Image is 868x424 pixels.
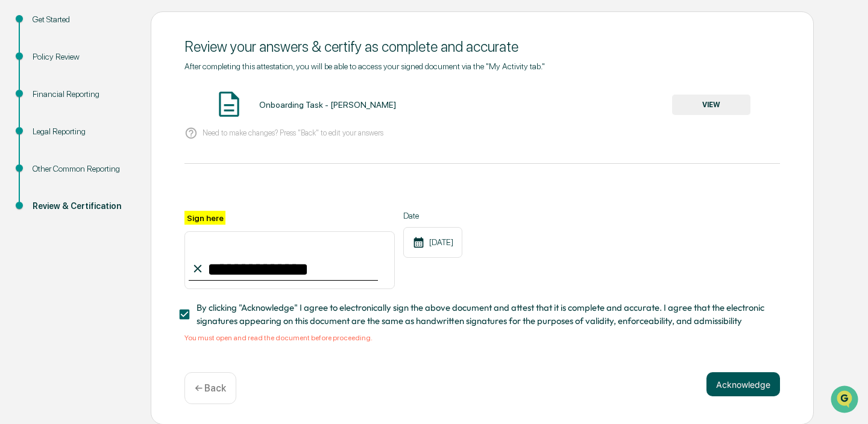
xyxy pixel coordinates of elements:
[12,176,22,185] div: 🔎
[83,147,154,169] a: 🗄️Attestations
[24,152,78,164] span: Preclearance
[12,153,22,163] div: 🖐️
[197,301,770,328] span: By clicking "Acknowledge" I agree to electronically sign the above document and attest that it is...
[12,92,34,114] img: 1746055101610-c473b297-6a78-478c-a979-82029cc54cd1
[33,88,131,101] div: Financial Reporting
[33,125,131,138] div: Legal Reporting
[33,51,131,63] div: Policy Review
[120,204,146,213] span: Pylon
[403,227,462,258] div: [DATE]
[99,152,149,164] span: Attestations
[7,147,83,169] a: 🖐️Preclearance
[203,128,383,137] p: Need to make changes? Press "Back" to edit your answers
[403,211,462,220] label: Date
[184,38,780,55] div: Review your answers & certify as complete and accurate
[87,153,97,163] div: 🗄️
[41,104,153,114] div: We're available if you need us!
[7,170,81,192] a: 🔎Data Lookup
[829,384,862,417] iframe: Open customer support
[85,204,146,213] a: Powered byPylon
[205,96,219,110] button: Start new chat
[33,200,131,213] div: Review & Certification
[24,175,76,187] span: Data Lookup
[259,100,396,110] div: Onboarding Task - [PERSON_NAME]
[214,89,244,119] img: Document Icon
[184,61,545,71] span: After completing this attestation, you will be able to access your signed document via the "My Ac...
[706,372,780,396] button: Acknowledge
[12,25,219,45] p: How can we help?
[184,334,780,342] div: You must open and read the document before proceeding.
[33,163,131,175] div: Other Common Reporting
[33,13,131,26] div: Get Started
[31,55,199,67] input: Clear
[184,211,225,225] label: Sign here
[41,92,198,104] div: Start new chat
[672,95,750,115] button: VIEW
[195,382,226,394] p: ← Back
